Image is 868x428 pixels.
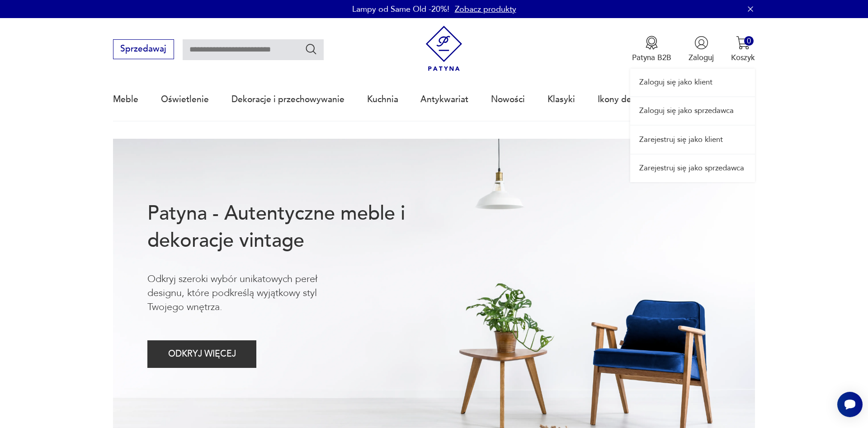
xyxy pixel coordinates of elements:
[491,79,525,120] a: Nowości
[113,39,174,59] button: Sprzedawaj
[630,155,755,182] a: Zarejestruj się jako sprzedawca
[630,69,755,96] a: Zaloguj się jako klient
[305,42,318,56] button: Szukaj
[547,79,575,120] a: Klasyki
[147,272,354,315] p: Odkryj szeroki wybór unikatowych pereł designu, które podkreślą wyjątkowy styl Twojego wnętrza.
[147,351,256,358] a: ODKRYJ WIĘCEJ
[231,79,344,120] a: Dekoracje i przechowywanie
[455,4,516,15] a: Zobacz produkty
[113,46,174,53] a: Sprzedawaj
[630,97,755,125] a: Zaloguj się jako sprzedawca
[367,79,398,120] a: Kuchnia
[352,4,449,15] p: Lampy od Same Old -20%!
[837,392,863,417] iframe: Smartsupp widget button
[420,79,468,120] a: Antykwariat
[147,340,256,368] button: ODKRYJ WIĘCEJ
[421,26,467,71] img: Patyna - sklep z meblami i dekoracjami vintage
[113,79,138,120] a: Meble
[630,126,755,153] a: Zarejestruj się jako klient
[598,79,653,120] a: Ikony designu
[147,200,440,254] h1: Patyna - Autentyczne meble i dekoracje vintage
[161,79,209,120] a: Oświetlenie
